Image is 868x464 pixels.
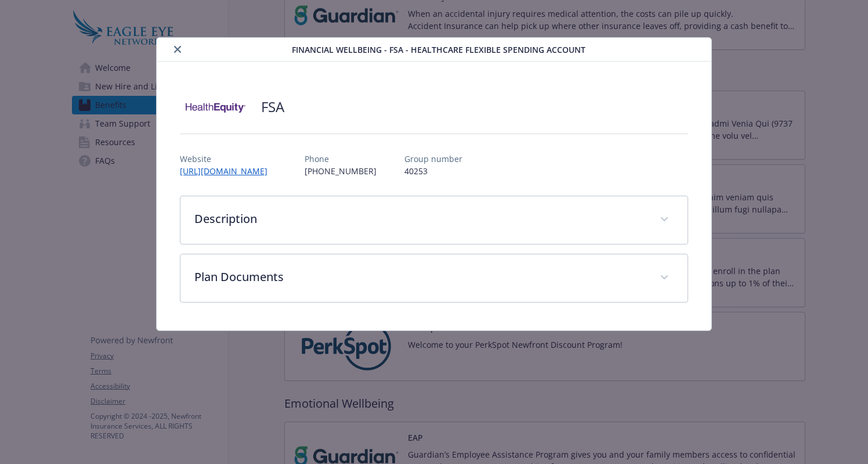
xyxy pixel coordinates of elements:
div: Description [180,196,687,244]
p: Description [194,210,645,228]
h2: FSA [261,97,284,117]
p: Plan Documents [194,268,645,286]
p: 40253 [404,165,462,177]
p: Group number [404,153,462,165]
span: Financial Wellbeing - FSA - Healthcare Flexible Spending Account [292,44,585,56]
img: Health Equity [180,89,249,124]
p: Website [180,153,277,165]
p: Phone [305,153,377,165]
a: [URL][DOMAIN_NAME] [180,166,277,177]
div: details for plan Financial Wellbeing - FSA - Healthcare Flexible Spending Account [87,37,782,331]
button: close [171,42,185,56]
p: [PHONE_NUMBER] [305,165,377,177]
div: Plan Documents [180,254,687,302]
